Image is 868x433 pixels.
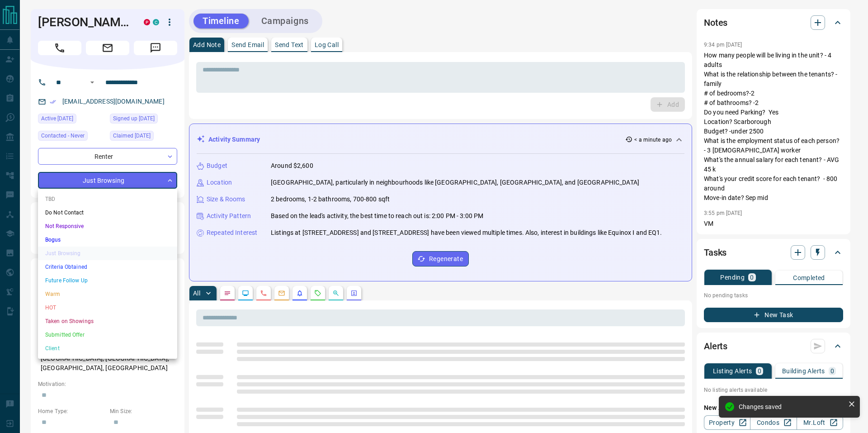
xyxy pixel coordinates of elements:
[38,287,177,301] li: Warm
[38,342,177,355] li: Client
[38,301,177,314] li: HOT
[38,260,177,274] li: Criteria Obtained
[38,328,177,342] li: Submitted Offer
[739,403,844,410] div: Changes saved
[38,274,177,287] li: Future Follow Up
[38,206,177,219] li: Do Not Contact
[38,219,177,233] li: Not Responsive
[38,233,177,247] li: Bogus
[38,192,177,206] li: TBD
[38,314,177,328] li: Taken on Showings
